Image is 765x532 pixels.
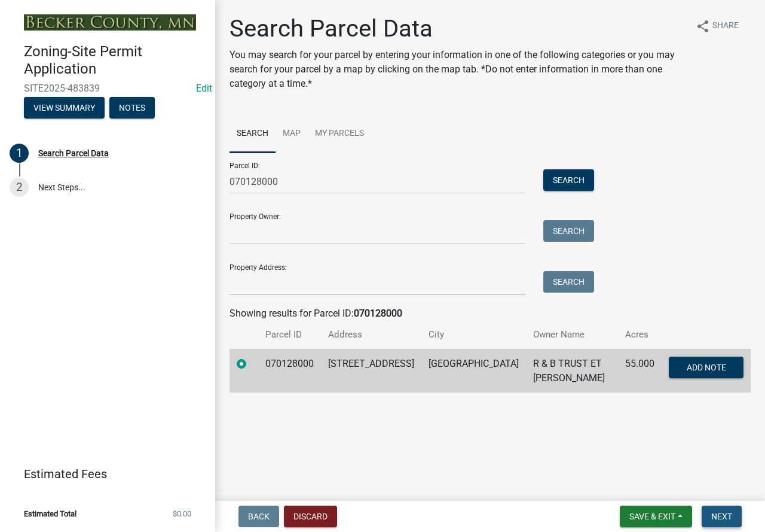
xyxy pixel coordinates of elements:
[24,43,206,78] h4: Zoning-Site Permit Application
[526,349,618,393] td: R & B TRUST ET [PERSON_NAME]
[702,506,742,527] button: Next
[712,19,739,34] span: Share
[196,83,212,94] wm-modal-confirm: Edit Application Number
[109,104,155,113] wm-modal-confirm: Notes
[258,349,321,393] td: 070128000
[24,97,105,118] button: View Summary
[258,321,321,349] th: Parcel ID
[543,220,594,242] button: Search
[321,321,421,349] th: Address
[354,308,402,319] strong: 070128000
[620,506,692,527] button: Save & Exit
[543,169,594,191] button: Search
[10,462,196,486] a: Estimated Fees
[618,349,662,393] td: 55.000
[24,510,76,518] span: Estimated Total
[173,510,191,518] span: $0.00
[543,271,594,293] button: Search
[109,97,155,118] button: Notes
[229,115,276,153] a: Search
[421,321,526,349] th: City
[229,14,686,43] h1: Search Parcel Data
[308,115,371,153] a: My Parcels
[276,115,308,153] a: Map
[421,349,526,393] td: [GEOGRAPHIC_DATA]
[229,48,686,91] p: You may search for your parcel by entering your information in one of the following categories or...
[686,14,748,38] button: shareShare
[229,306,751,321] div: Showing results for Parcel ID:
[526,321,618,349] th: Owner Name
[687,362,726,372] span: Add Note
[24,14,196,31] img: Becker County, Minnesota
[238,506,279,527] button: Back
[669,357,743,378] button: Add Note
[629,512,675,521] span: Save & Exit
[196,83,212,94] a: Edit
[618,321,662,349] th: Acres
[321,349,421,393] td: [STREET_ADDRESS]
[696,19,710,34] i: share
[10,144,29,163] div: 1
[248,512,270,521] span: Back
[24,104,105,113] wm-modal-confirm: Summary
[10,178,29,197] div: 2
[38,149,109,157] div: Search Parcel Data
[711,512,732,521] span: Next
[24,83,191,94] span: SITE2025-483839
[284,506,337,527] button: Discard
